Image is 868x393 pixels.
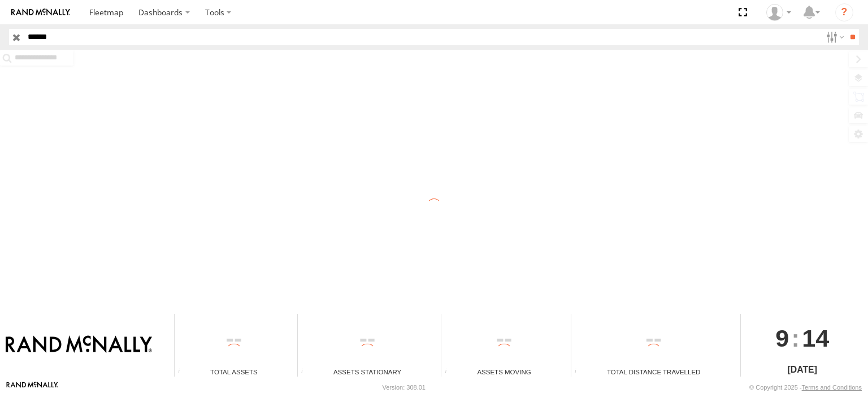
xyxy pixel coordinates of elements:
div: © Copyright 2025 - [749,384,862,391]
div: : [741,314,864,362]
div: Total number of assets current stationary. [298,368,315,377]
a: Terms and Conditions [802,384,862,391]
a: Visit our Website [6,382,58,393]
div: Assets Moving [441,367,566,377]
label: Search Filter Options [822,29,846,45]
div: Version: 308.01 [383,384,426,391]
div: Total number of assets current in transit. [441,368,458,377]
img: Rand McNally [6,335,152,355]
div: Jose Goitia [762,4,795,21]
i: ? [835,3,853,21]
span: 14 [802,314,829,362]
span: 9 [775,314,789,362]
div: Total number of Enabled Assets [175,368,192,377]
img: rand-logo.svg [11,8,70,16]
div: Total Distance Travelled [571,367,736,377]
div: Assets Stationary [298,367,437,377]
div: [DATE] [741,363,864,377]
div: Total Assets [175,367,293,377]
div: Total distance travelled by all assets within specified date range and applied filters [571,368,588,377]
